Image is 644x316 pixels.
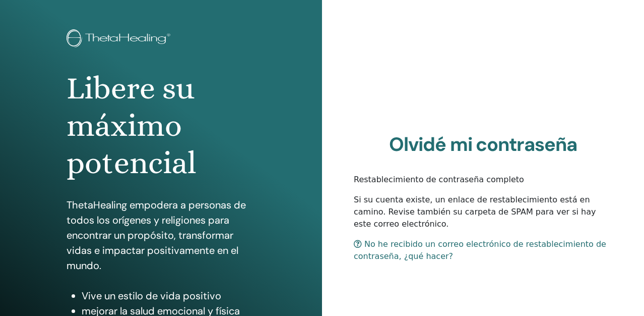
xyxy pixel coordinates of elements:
h1: Libere su máximo potencial [67,70,256,182]
p: Si su cuenta existe, un enlace de restablecimiento está en camino. Revise también su carpeta de S... [354,194,612,230]
a: No he recibido un correo electrónico de restablecimiento de contraseña, ¿qué hacer? [354,239,606,261]
p: Restablecimiento de contraseña completo [354,174,612,186]
p: ThetaHealing empodera a personas de todos los orígenes y religiones para encontrar un propósito, ... [67,197,256,273]
h2: Olvidé mi contraseña [354,133,612,156]
li: Vive un estilo de vida positivo [82,288,256,303]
